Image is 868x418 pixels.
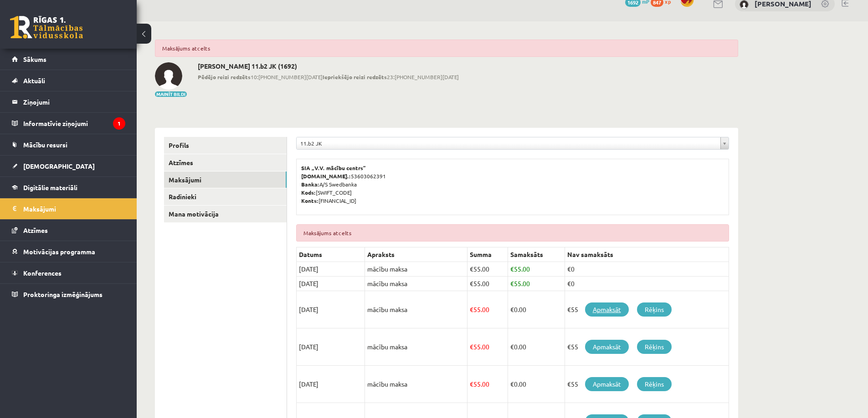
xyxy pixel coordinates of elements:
[198,62,459,70] h2: [PERSON_NAME] 11.b2 JK (1692)
[12,70,125,91] a: Aktuāli
[565,366,729,403] td: €55
[198,73,251,81] b: Pēdējo reizi redzēts
[12,262,125,283] a: Konferences
[164,171,287,188] a: Maksājumi
[23,269,62,277] span: Konferences
[365,277,467,291] td: mācību maksa
[164,188,287,205] a: Radinieki
[508,262,565,277] td: 55.00
[12,284,125,305] a: Proktoringa izmēģinājums
[510,380,514,388] span: €
[23,55,46,63] span: Sākums
[365,366,467,403] td: mācību maksa
[585,377,629,391] a: Apmaksāt
[565,277,729,291] td: €0
[23,247,95,256] span: Motivācijas programma
[510,279,514,287] span: €
[12,220,125,241] a: Atzīmes
[301,164,366,171] b: SIA „V.V. mācību centrs”
[565,247,729,262] th: Nav samaksāts
[164,154,287,171] a: Atzīmes
[23,183,77,191] span: Digitālie materiāli
[12,198,125,219] a: Maksājumi
[23,162,95,170] span: [DEMOGRAPHIC_DATA]
[585,340,629,354] a: Apmaksāt
[301,172,351,180] b: [DOMAIN_NAME].:
[297,328,365,366] td: [DATE]
[164,137,287,154] a: Profils
[510,265,514,273] span: €
[470,305,473,313] span: €
[565,328,729,366] td: €55
[365,247,467,262] th: Apraksts
[637,377,672,391] a: Rēķins
[510,342,514,351] span: €
[12,91,125,112] a: Ziņojumi
[565,291,729,328] td: €55
[297,277,365,291] td: [DATE]
[297,247,365,262] th: Datums
[470,342,473,351] span: €
[155,62,182,90] img: Marta Laķe
[301,181,319,188] b: Banka:
[470,279,473,287] span: €
[23,290,103,298] span: Proktoringa izmēģinājums
[23,91,125,112] legend: Ziņojumi
[565,262,729,277] td: €0
[12,177,125,198] a: Digitālie materiāli
[301,197,318,204] b: Konts:
[297,262,365,277] td: [DATE]
[297,291,365,328] td: [DATE]
[198,73,459,81] span: 10:[PHONE_NUMBER][DATE] 23:[PHONE_NUMBER][DATE]
[508,277,565,291] td: 55.00
[508,328,565,366] td: 0.00
[467,277,508,291] td: 55.00
[12,113,125,134] a: Informatīvie ziņojumi1
[164,206,287,222] a: Mana motivācija
[296,224,729,242] div: Maksājums atcelts
[297,366,365,403] td: [DATE]
[365,262,467,277] td: mācību maksa
[508,291,565,328] td: 0.00
[23,141,67,149] span: Mācību resursi
[510,305,514,313] span: €
[470,380,473,388] span: €
[467,328,508,366] td: 55.00
[301,164,724,205] p: 53603062391 A/S Swedbanka [SWIFT_CODE] [FINANCIAL_ID]
[301,189,316,196] b: Kods:
[300,137,717,149] span: 11.b2 JK
[365,328,467,366] td: mācību maksa
[637,340,672,354] a: Rēķins
[470,265,473,273] span: €
[10,16,83,39] a: Rīgas 1. Tālmācības vidusskola
[508,366,565,403] td: 0.00
[23,113,125,134] legend: Informatīvie ziņojumi
[113,117,125,130] i: 1
[23,198,125,219] legend: Maksājumi
[12,49,125,70] a: Sākums
[467,247,508,262] th: Summa
[12,241,125,262] a: Motivācijas programma
[508,247,565,262] th: Samaksāts
[297,137,729,149] a: 11.b2 JK
[12,134,125,155] a: Mācību resursi
[23,76,45,85] span: Aktuāli
[155,40,738,57] div: Maksājums atcelts
[12,156,125,176] a: [DEMOGRAPHIC_DATA]
[365,291,467,328] td: mācību maksa
[637,302,672,317] a: Rēķins
[467,291,508,328] td: 55.00
[23,226,48,234] span: Atzīmes
[155,91,187,97] button: Mainīt bildi
[467,366,508,403] td: 55.00
[467,262,508,277] td: 55.00
[585,302,629,317] a: Apmaksāt
[323,73,387,81] b: Iepriekšējo reizi redzēts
